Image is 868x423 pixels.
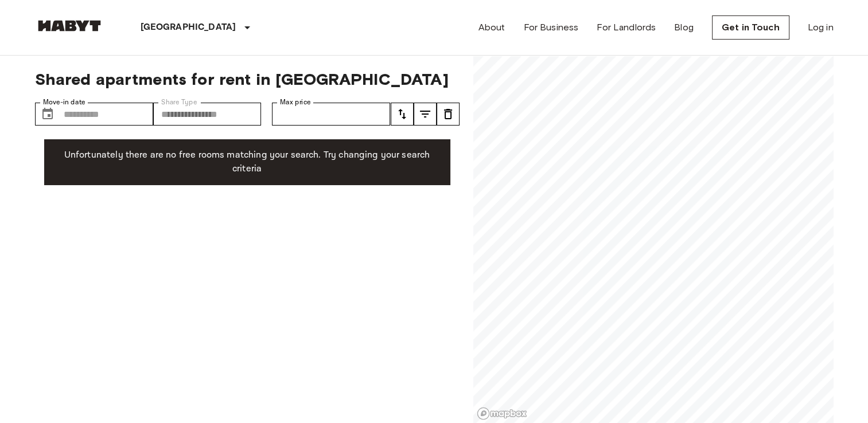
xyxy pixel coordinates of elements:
[53,148,441,176] p: Unfortunately there are no free rooms matching your search. Try changing your search criteria
[478,21,505,34] a: About
[808,21,834,34] a: Log in
[35,69,460,89] span: Shared apartments for rent in [GEOGRAPHIC_DATA]
[141,21,236,34] p: [GEOGRAPHIC_DATA]
[161,97,197,107] label: Share Type
[280,97,311,107] label: Max price
[597,21,656,34] a: For Landlords
[391,103,414,126] button: tune
[414,103,437,126] button: tune
[35,20,104,32] img: Habyt
[477,407,527,420] a: Mapbox logo
[523,21,578,34] a: For Business
[43,97,85,107] label: Move-in date
[437,103,460,126] button: tune
[36,103,59,126] button: Choose date
[712,15,789,40] a: Get in Touch
[674,21,694,34] a: Blog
